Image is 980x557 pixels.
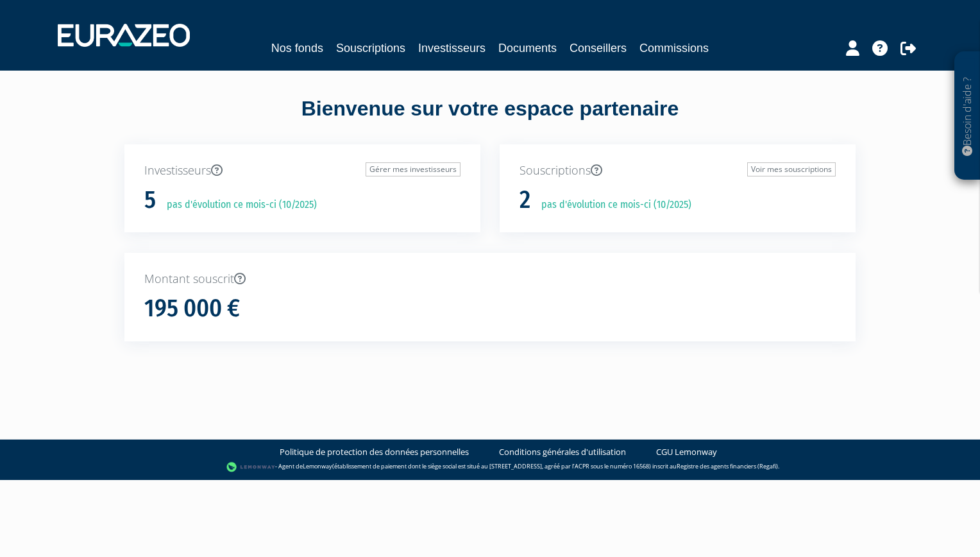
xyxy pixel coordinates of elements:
[144,295,240,322] h1: 195 000 €
[158,198,317,212] p: pas d'évolution ce mois-ci (10/2025)
[303,462,332,470] a: Lemonway
[280,446,469,458] a: Politique de protection des données personnelles
[144,187,156,214] h1: 5
[58,24,190,47] img: 1732889491-logotype_eurazeo_blanc_rvb.png
[366,162,460,176] a: Gérer mes investisseurs
[271,39,323,57] a: Nos fonds
[639,39,709,57] a: Commissions
[498,39,557,57] a: Documents
[677,462,778,470] a: Registre des agents financiers (Regafi)
[570,39,627,57] a: Conseillers
[532,198,691,212] p: pas d'évolution ce mois-ci (10/2025)
[960,58,975,174] p: Besoin d'aide ?
[747,162,836,176] a: Voir mes souscriptions
[418,39,486,57] a: Investisseurs
[656,446,717,458] a: CGU Lemonway
[226,461,276,474] img: logo-lemonway.png
[115,94,865,144] div: Bienvenue sur votre espace partenaire
[336,39,405,57] a: Souscriptions
[144,162,460,179] p: Investisseurs
[144,271,836,287] p: Montant souscrit
[520,162,836,179] p: Souscriptions
[520,187,530,214] h1: 2
[499,446,626,458] a: Conditions générales d'utilisation
[13,461,967,474] div: - Agent de (établissement de paiement dont le siège social est situé au [STREET_ADDRESS], agréé p...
